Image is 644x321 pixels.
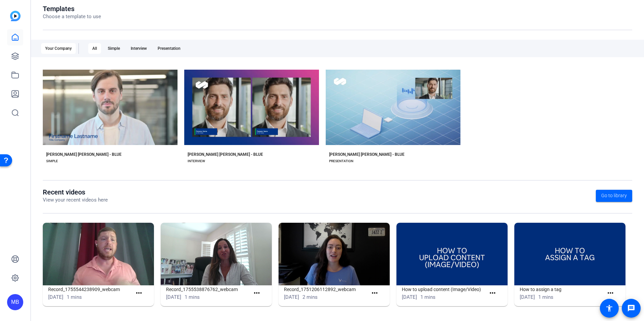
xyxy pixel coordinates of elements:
[43,196,108,204] p: View your recent videos here
[605,304,613,312] mat-icon: accessibility
[302,294,318,300] span: 2 mins
[7,294,23,310] div: MB
[127,43,151,54] div: Interview
[627,304,635,312] mat-icon: message
[520,285,604,293] h1: How to assign a tag
[284,294,299,300] span: [DATE]
[43,5,101,13] h1: Templates
[161,223,272,285] img: Record_1755538876762_webcam
[402,294,417,300] span: [DATE]
[371,289,379,297] mat-icon: more_horiz
[48,285,132,293] h1: Record_1755544238909_webcam
[135,289,143,297] mat-icon: more_horiz
[284,285,368,293] h1: Record_1751206112892_webcam
[279,223,390,285] img: Record_1751206112892_webcam
[48,294,63,300] span: [DATE]
[520,294,535,300] span: [DATE]
[43,223,154,285] img: Record_1755544238909_webcam
[104,43,124,54] div: Simple
[329,152,405,157] div: [PERSON_NAME] [PERSON_NAME] - BLUE
[488,289,497,297] mat-icon: more_horiz
[606,289,615,297] mat-icon: more_horiz
[46,158,58,164] div: SIMPLE
[396,223,508,285] img: How to upload content (Image/Video)
[420,294,436,300] span: 1 mins
[67,294,82,300] span: 1 mins
[166,285,250,293] h1: Record_1755538876762_webcam
[10,11,21,21] img: blue-gradient.svg
[43,13,101,21] p: Choose a template to use
[601,192,627,199] span: Go to library
[43,188,108,196] h1: Recent videos
[188,158,205,164] div: INTERVIEW
[46,152,122,157] div: [PERSON_NAME] [PERSON_NAME] - BLUE
[41,43,76,54] div: Your Company
[253,289,261,297] mat-icon: more_horiz
[329,158,353,164] div: PRESENTATION
[596,190,632,202] a: Go to library
[188,152,263,157] div: [PERSON_NAME] [PERSON_NAME] - BLUE
[154,43,185,54] div: Presentation
[88,43,101,54] div: All
[402,285,486,293] h1: How to upload content (Image/Video)
[514,223,625,285] img: How to assign a tag
[538,294,553,300] span: 1 mins
[166,294,181,300] span: [DATE]
[185,294,200,300] span: 1 mins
